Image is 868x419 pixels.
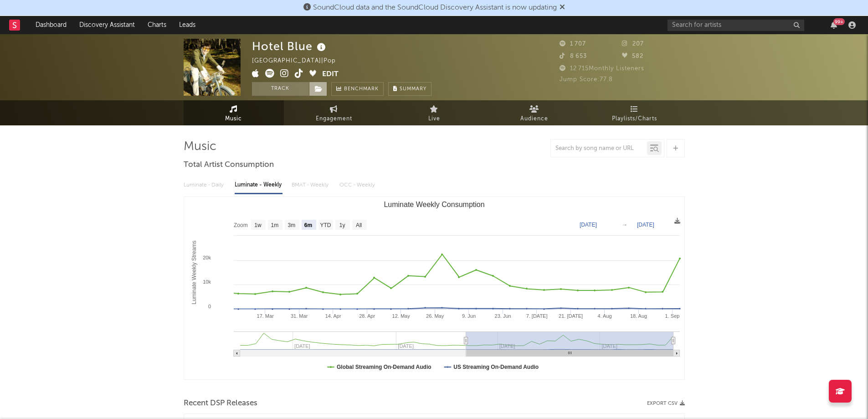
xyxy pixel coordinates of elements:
[426,313,444,319] text: 26. May
[551,145,647,152] input: Search by song name or URL
[833,18,845,25] div: 99 +
[665,313,679,319] text: 1. Sep
[388,82,431,96] button: Summary
[208,304,211,309] text: 0
[597,313,611,319] text: 4. Aug
[288,222,295,228] text: 3m
[184,398,257,409] span: Recent DSP Releases
[337,364,431,370] text: Global Streaming On-Demand Audio
[73,16,141,34] a: Discovery Assistant
[560,77,613,83] span: Jump Score: 77.8
[494,313,511,319] text: 23. Jun
[316,114,352,124] span: Engagement
[400,87,426,92] span: Summary
[580,222,597,228] text: [DATE]
[271,222,278,228] text: 1m
[304,222,312,228] text: 6m
[257,313,274,319] text: 17. Mar
[203,255,211,260] text: 20k
[622,222,627,228] text: →
[462,313,476,319] text: 9. Jun
[322,69,339,80] button: Edit
[325,313,341,319] text: 14. Apr
[484,100,585,125] a: Audience
[141,16,173,34] a: Charts
[184,197,684,379] svg: Luminate Weekly Consumption
[191,241,197,305] text: Luminate Weekly Streams
[173,16,202,34] a: Leads
[560,4,565,11] span: Dismiss
[526,313,547,319] text: 7. [DATE]
[585,100,685,125] a: Playlists/Charts
[29,16,73,34] a: Dashboard
[622,41,644,47] span: 207
[355,222,361,228] text: All
[184,160,274,171] span: Total Artist Consumption
[622,53,643,59] span: 582
[252,39,328,54] div: Hotel Blue
[520,114,548,124] span: Audience
[284,100,384,125] a: Engagement
[339,222,345,228] text: 1y
[344,84,379,95] span: Benchmark
[203,279,211,285] text: 10k
[320,222,331,228] text: YTD
[560,41,586,47] span: 1 707
[612,114,657,124] span: Playlists/Charts
[630,313,647,319] text: 18. Aug
[668,20,804,31] input: Search for artists
[392,313,410,319] text: 12. May
[560,53,587,59] span: 8 653
[384,201,484,208] text: Luminate Weekly Consumption
[252,56,346,67] div: [GEOGRAPHIC_DATA] | Pop
[225,114,242,124] span: Music
[252,82,309,96] button: Track
[359,313,375,319] text: 28. Apr
[428,114,440,124] span: Live
[453,364,539,370] text: US Streaming On-Demand Audio
[384,100,484,125] a: Live
[637,222,654,228] text: [DATE]
[647,401,685,406] button: Export CSV
[254,222,262,228] text: 1w
[560,66,644,72] span: 12 715 Monthly Listeners
[235,177,282,193] div: Luminate - Weekly
[559,313,583,319] text: 21. [DATE]
[313,4,557,11] span: SoundCloud data and the SoundCloud Discovery Assistant is now updating
[291,313,308,319] text: 31. Mar
[831,21,837,29] button: 99+
[234,222,248,228] text: Zoom
[331,82,384,96] a: Benchmark
[184,100,284,125] a: Music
